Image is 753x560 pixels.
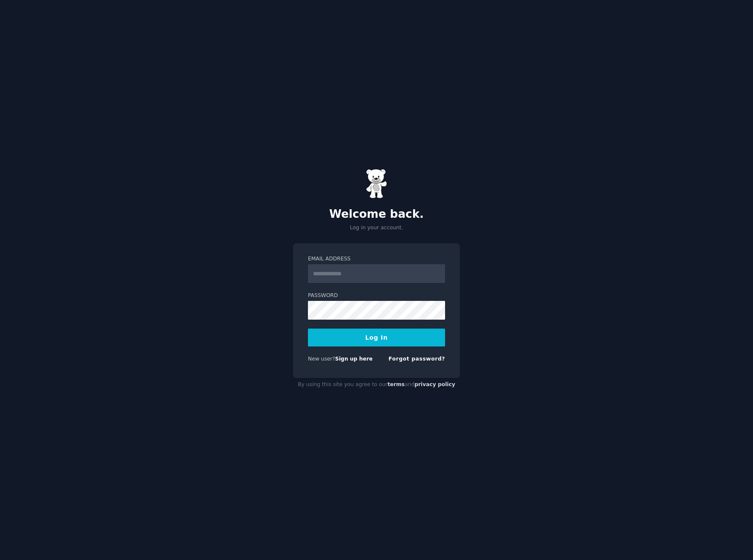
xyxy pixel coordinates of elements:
span: New user? [308,356,335,362]
a: Forgot password? [388,356,445,362]
h2: Welcome back. [293,208,460,221]
button: Log In [308,329,445,346]
label: Password [308,292,445,300]
label: Email Address [308,255,445,263]
a: Sign up here [335,356,373,362]
div: By using this site you agree to our and [293,378,460,392]
a: terms [388,381,405,387]
img: Gummy Bear [366,169,387,199]
a: privacy policy [414,381,455,387]
p: Log in your account. [293,224,460,232]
